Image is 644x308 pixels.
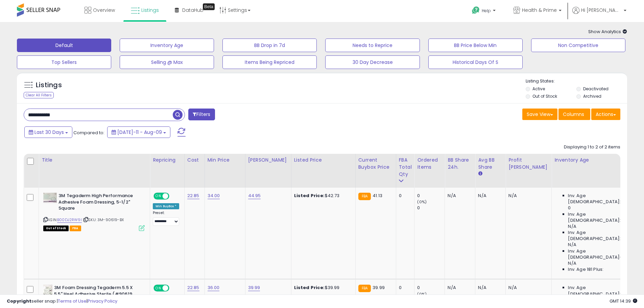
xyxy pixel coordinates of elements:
span: DataHub [182,7,204,14]
div: N/A [508,193,546,199]
div: $39.99 [294,285,350,291]
div: 0 [417,205,445,211]
div: FBA Total Qty [399,157,412,178]
button: Default [17,39,111,52]
label: Active [532,86,545,92]
div: Title [42,157,147,164]
button: Actions [591,109,620,120]
button: [DATE]-11 - Aug-09 [107,126,170,138]
div: N/A [508,285,546,291]
a: 44.95 [248,192,261,199]
h5: Listings [36,80,62,90]
span: ON [154,285,163,291]
button: Save View [522,109,557,120]
a: Help [467,1,502,22]
small: FBA [358,193,371,200]
span: Inv. Age [DEMOGRAPHIC_DATA]: [568,211,630,223]
b: Listed Price: [294,192,325,199]
div: Repricing [153,157,182,164]
a: 36.00 [208,284,220,291]
b: Listed Price: [294,284,325,291]
span: Help [482,8,491,14]
span: Columns [563,111,584,118]
div: N/A [478,193,500,199]
label: Archived [583,93,601,99]
span: 2025-09-9 14:39 GMT [610,298,637,304]
span: 0 [568,205,571,211]
div: Profit [PERSON_NAME] [508,157,549,171]
span: N/A [568,260,576,266]
button: 30 Day Decrease [325,55,420,69]
span: OFF [168,285,179,291]
div: 0 [417,193,445,199]
label: Deactivated [583,86,609,92]
span: Show Analytics [588,28,627,35]
b: 3M Foam Dressing Tegaderm 5.5 X 5.5" Heel Adhesive Sterile (#90619, Sold Per Box) [54,285,136,305]
div: N/A [478,285,500,291]
span: N/A [568,242,576,248]
i: Get Help [472,6,480,15]
button: BB Price Below Min [428,39,523,52]
span: Health & Prime [522,7,557,14]
a: Hi [PERSON_NAME] [572,7,626,22]
div: BB Share 24h. [448,157,472,171]
div: Ordered Items [417,157,442,171]
span: OFF [168,193,179,199]
div: Min Price [208,157,242,164]
span: Hi [PERSON_NAME] [581,7,622,14]
img: 51xMxkmfTUL._SL40_.jpg [43,193,57,203]
a: Terms of Use [58,298,87,304]
a: 22.85 [187,192,199,199]
button: Last 30 Days [24,126,72,138]
button: Columns [558,109,590,120]
a: Privacy Policy [88,298,117,304]
span: 41.13 [373,192,382,199]
small: (0%) [417,291,427,297]
span: Inv. Age [DEMOGRAPHIC_DATA]: [568,193,630,205]
div: 0 [399,285,409,291]
span: Inv. Age [DEMOGRAPHIC_DATA]: [568,285,630,297]
button: Inventory Age [120,39,214,52]
button: Items Being Repriced [222,55,317,69]
span: FBA [70,226,81,231]
div: Displaying 1 to 2 of 2 items [564,144,620,150]
div: 0 [417,285,445,291]
div: Inventory Age [554,157,632,164]
span: Compared to: [73,129,104,136]
small: Avg BB Share. [478,171,482,177]
button: Non Competitive [531,39,625,52]
span: N/A [568,223,576,230]
small: (0%) [417,199,427,205]
span: [DATE]-11 - Aug-09 [117,129,162,136]
button: Filters [188,109,215,120]
div: N/A [448,193,470,199]
div: $42.73 [294,193,350,199]
span: Overview [93,7,115,14]
label: Out of Stock [532,93,557,99]
button: Selling @ Max [120,55,214,69]
span: | SKU: 3M-90619-BX [83,217,124,222]
div: Clear All Filters [24,92,54,98]
a: 22.85 [187,284,199,291]
div: Tooltip anchor [203,3,215,10]
span: Inv. Age 181 Plus: [568,266,603,273]
span: All listings that are currently out of stock and unavailable for purchase on Amazon [43,226,69,231]
span: 39.99 [373,284,385,291]
div: Win BuyBox * [153,203,179,209]
div: Listed Price [294,157,353,164]
b: 3M Tegaderm High Performance Adhesive Foam Dressing, 5-1/2" Square [58,193,141,213]
span: ON [154,193,163,199]
div: ASIN: [43,193,145,230]
p: Listing States: [526,78,627,85]
div: 0 [399,193,409,199]
div: [PERSON_NAME] [248,157,288,164]
button: BB Drop in 7d [222,39,317,52]
span: Inv. Age [DEMOGRAPHIC_DATA]-180: [568,248,630,260]
img: 41gxBQOgdVL._SL40_.jpg [43,285,52,298]
div: Avg BB Share [478,157,503,171]
span: Inv. Age [DEMOGRAPHIC_DATA]: [568,230,630,242]
small: FBA [358,285,371,292]
a: 39.99 [248,284,260,291]
div: N/A [448,285,470,291]
div: Preset: [153,211,179,226]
